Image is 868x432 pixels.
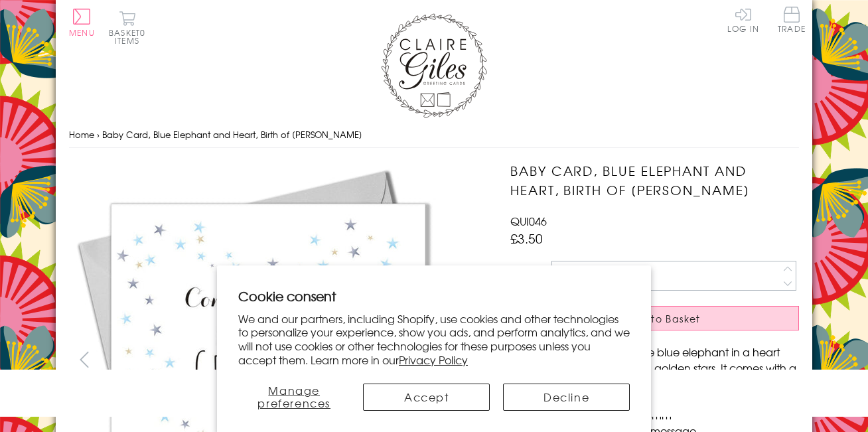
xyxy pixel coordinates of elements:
h2: Cookie consent [238,287,630,305]
p: This modern card has a cute blue elephant in a heart shaped pattern of blue and golden stars. It ... [510,344,799,392]
span: Trade [778,7,806,33]
span: 0 items [115,27,145,46]
img: Claire Giles Greetings Cards [381,13,487,118]
button: Accept [363,384,490,411]
button: Basket0 items [109,11,145,44]
a: Privacy Policy [399,352,468,368]
button: Decline [503,384,630,411]
nav: breadcrumbs [69,121,799,149]
span: Manage preferences [257,382,330,411]
span: £3.50 [510,229,543,248]
button: Manage preferences [238,384,350,411]
button: prev [69,344,99,374]
p: We and our partners, including Shopify, use cookies and other technologies to personalize your ex... [238,312,630,367]
span: Add to Basket [625,312,701,325]
span: › [97,128,100,141]
a: Home [69,128,94,141]
span: QUI046 [510,213,547,229]
span: Baby Card, Blue Elephant and Heart, Birth of [PERSON_NAME] [102,128,362,141]
button: Add to Basket [510,306,799,330]
h1: Baby Card, Blue Elephant and Heart, Birth of [PERSON_NAME] [510,161,799,200]
span: Menu [69,27,95,38]
a: Trade [778,7,806,35]
a: Log In [727,7,759,33]
button: Menu [69,9,95,36]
